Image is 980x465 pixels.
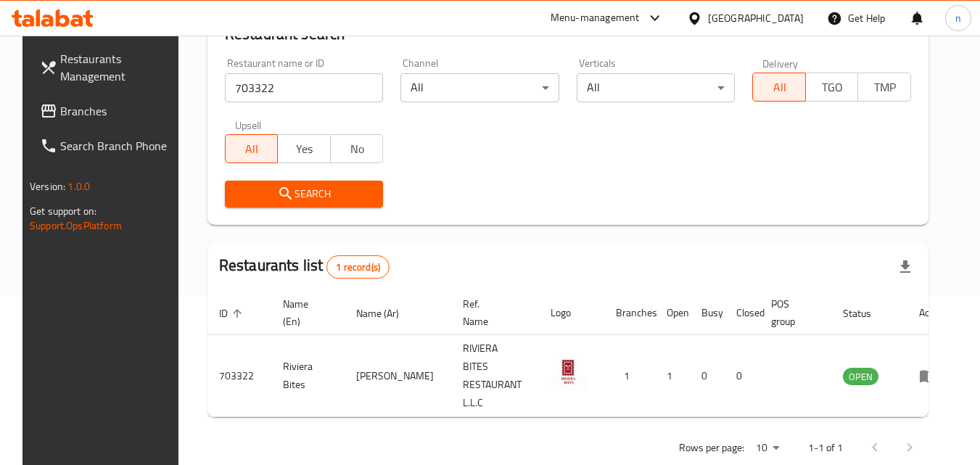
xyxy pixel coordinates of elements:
table: enhanced table [207,291,958,417]
th: Logo [539,291,604,335]
span: n [955,10,961,26]
span: All [759,77,800,98]
span: Status [843,305,890,322]
span: Restaurants Management [60,50,175,85]
span: Ref. Name [463,295,522,330]
div: OPEN [843,368,878,385]
input: Search for restaurant name or ID.. [225,73,384,102]
a: Search Branch Phone [28,128,186,163]
label: Delivery [762,58,799,68]
td: Riviera Bites [271,335,345,417]
button: No [330,134,384,163]
td: 0 [725,335,759,417]
span: Search [236,185,372,203]
th: Open [655,291,690,335]
button: TMP [857,73,911,102]
span: Search Branch Phone [60,137,175,155]
span: ID [219,305,247,322]
h2: Restaurant search [225,23,911,45]
div: All [577,73,736,102]
td: [PERSON_NAME] [345,335,451,417]
div: Rows per page: [750,437,785,459]
span: All [231,139,273,160]
span: Version: [30,177,65,196]
button: TGO [805,73,859,102]
a: Support.OpsPlatform [30,216,122,235]
button: All [225,134,279,163]
button: Search [225,181,384,207]
span: 1.0.0 [67,177,90,196]
a: Restaurants Management [28,41,186,94]
span: TMP [864,77,905,98]
th: Action [907,291,958,335]
span: Yes [284,139,325,160]
td: 703322 [207,335,271,417]
span: POS group [771,295,814,330]
h2: Restaurants list [219,255,390,279]
p: Rows per page: [679,439,744,457]
div: All [400,73,559,102]
th: Closed [725,291,759,335]
th: Branches [604,291,655,335]
div: Export file [888,250,923,284]
button: Yes [277,134,331,163]
span: 1 record(s) [327,260,389,274]
span: Branches [60,102,175,120]
button: All [752,73,806,102]
span: No [337,139,378,160]
span: Name (En) [283,295,327,330]
span: Name (Ar) [356,305,418,322]
div: Menu-management [551,9,640,27]
label: Upsell [235,120,262,130]
p: 1-1 of 1 [808,439,843,457]
span: TGO [812,77,853,98]
th: Busy [690,291,725,335]
a: Branches [28,94,186,128]
div: Menu [919,367,946,384]
td: 1 [655,335,690,417]
td: 1 [604,335,655,417]
td: 0 [690,335,725,417]
img: Riviera Bites [551,355,587,391]
span: Get support on: [30,202,96,221]
div: [GEOGRAPHIC_DATA] [708,10,804,26]
td: RIVIERA BITES RESTAURANT L.L.C [451,335,539,417]
span: OPEN [843,369,878,385]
